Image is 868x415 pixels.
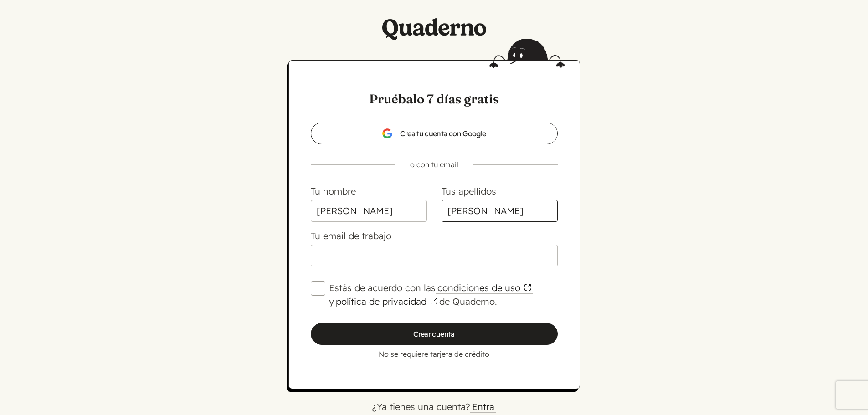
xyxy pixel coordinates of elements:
[311,230,391,241] label: Tu email de trabajo
[436,282,533,294] a: condiciones de uso
[334,296,439,307] a: política de privacidad
[442,185,496,197] label: Tus apellidos
[329,281,558,308] label: Estás de acuerdo con las y de Quaderno.
[124,400,744,414] p: ¿Ya tienes una cuenta?
[311,323,558,345] input: Crear cuenta
[311,123,558,144] a: Crea tu cuenta con Google
[311,90,558,108] h1: Pruébalo 7 días gratis
[296,159,572,170] p: o con tu email
[382,128,486,139] span: Crea tu cuenta con Google
[311,185,356,197] label: Tu nombre
[470,401,496,413] a: Entra
[311,348,558,359] p: No se requiere tarjeta de crédito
